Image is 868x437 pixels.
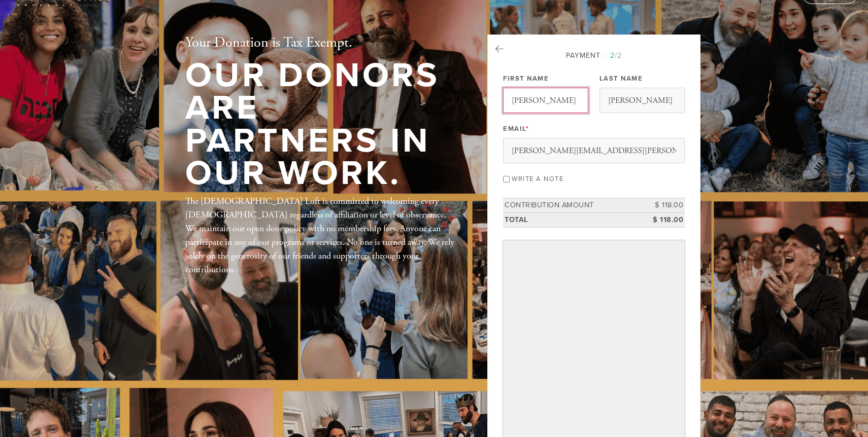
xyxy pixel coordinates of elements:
[503,74,549,83] label: First Name
[503,198,639,213] td: Contribution Amount
[503,50,685,61] div: Payment
[185,59,454,190] h1: Our Donors are Partners in Our Work.
[526,125,529,133] span: This field is required.
[503,124,529,133] label: Email
[512,175,563,183] label: Write a note
[185,34,454,52] h2: Your Donation is Tax Exempt.
[185,194,454,276] div: The [DEMOGRAPHIC_DATA] Loft is committed to welcoming every [DEMOGRAPHIC_DATA] regardless of affi...
[599,74,643,83] label: Last Name
[503,212,639,227] td: Total
[505,242,683,435] iframe: Secure payment input frame
[639,212,685,227] td: $ 118.00
[610,51,615,60] span: 2
[604,51,622,60] span: /2
[639,198,685,213] td: $ 118.00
